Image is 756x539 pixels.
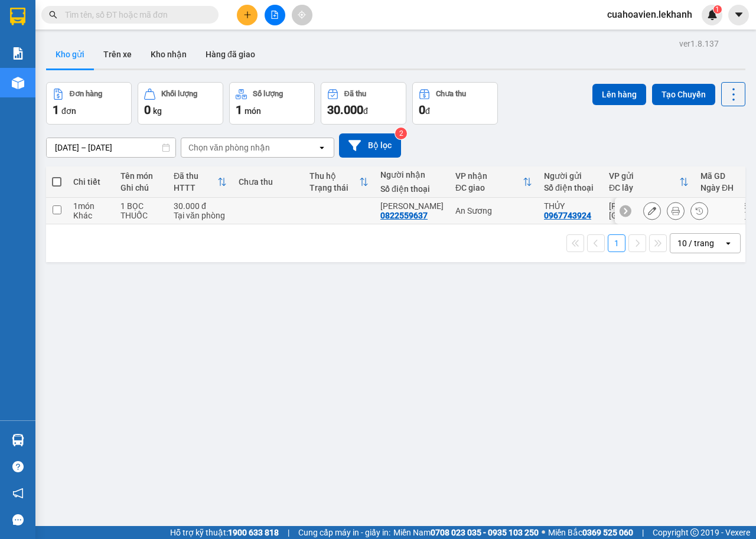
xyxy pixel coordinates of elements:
[239,177,298,187] div: Chưa thu
[168,166,233,198] th: Toggle SortBy
[47,138,175,157] input: Select a date range.
[609,201,689,220] div: [PERSON_NAME][GEOGRAPHIC_DATA]
[46,40,94,68] button: Kho gửi
[455,206,532,215] div: An Sương
[609,183,679,192] div: ĐC lấy
[271,11,279,19] span: file-add
[10,38,130,53] div: THỦY
[419,103,425,117] span: 0
[174,171,217,181] div: Đã thu
[228,528,279,537] strong: 1900 633 818
[713,5,722,14] sup: 1
[436,90,466,98] div: Chưa thu
[10,11,28,24] span: Gửi:
[138,11,167,24] span: Nhận:
[690,528,699,537] span: copyright
[12,514,24,525] span: message
[65,8,204,21] input: Tìm tên, số ĐT hoặc mã đơn
[298,526,390,539] span: Cung cấp máy in - giấy in:
[174,211,227,220] div: Tại văn phòng
[188,142,270,153] div: Chọn văn phòng nhận
[425,106,430,116] span: đ
[652,84,715,105] button: Tạo Chuyến
[677,237,714,249] div: 10 / trang
[288,526,289,539] span: |
[253,90,283,98] div: Số lượng
[700,183,756,192] div: Ngày ĐH
[73,201,109,211] div: 1 món
[265,5,285,25] button: file-add
[12,434,24,446] img: warehouse-icon
[317,143,327,152] svg: open
[12,47,24,60] img: solution-icon
[138,24,233,38] div: [PERSON_NAME]
[544,171,597,181] div: Người gửi
[455,171,523,181] div: VP nhận
[61,106,76,116] span: đơn
[598,7,702,22] span: cuahoavien.lekhanh
[380,184,444,194] div: Số điện thoại
[174,183,217,192] div: HTTT
[304,166,374,198] th: Toggle SortBy
[73,211,109,220] div: Khác
[120,171,162,181] div: Tên món
[144,103,151,117] span: 0
[236,103,242,117] span: 1
[9,76,132,90] div: 30.000
[724,239,733,248] svg: open
[138,82,223,125] button: Khối lượng0kg
[170,526,279,539] span: Hỗ trợ kỹ thuật:
[245,106,261,116] span: món
[412,82,498,125] button: Chưa thu0đ
[592,84,646,105] button: Lên hàng
[141,40,196,68] button: Kho nhận
[449,166,538,198] th: Toggle SortBy
[642,526,644,539] span: |
[10,53,130,69] div: 0967743924
[9,77,27,90] span: CR :
[431,528,539,537] strong: 0708 023 035 - 0935 103 250
[582,528,633,537] strong: 0369 525 060
[10,10,130,38] div: [PERSON_NAME][GEOGRAPHIC_DATA]
[243,11,252,19] span: plus
[608,234,625,252] button: 1
[161,90,197,98] div: Khối lượng
[12,77,24,89] img: warehouse-icon
[728,5,749,25] button: caret-down
[380,201,444,211] div: THÙY LINH
[603,166,695,198] th: Toggle SortBy
[174,201,227,211] div: 30.000 đ
[339,133,401,158] button: Bộ lọc
[73,177,109,187] div: Chi tiết
[643,202,661,220] div: Sửa đơn hàng
[49,11,57,19] span: search
[344,90,366,98] div: Đã thu
[298,11,306,19] span: aim
[153,106,162,116] span: kg
[679,37,719,50] div: ver 1.8.137
[229,82,315,125] button: Số lượng1món
[53,103,59,117] span: 1
[70,90,102,98] div: Đơn hàng
[138,10,233,24] div: An Sương
[10,8,25,25] img: logo-vxr
[734,9,744,20] span: caret-down
[455,183,523,192] div: ĐC giao
[138,38,233,55] div: 0822559637
[327,103,363,117] span: 30.000
[544,211,591,220] div: 0967743924
[120,183,162,192] div: Ghi chú
[544,201,597,211] div: THỦY
[380,170,444,179] div: Người nhận
[292,5,312,25] button: aim
[380,211,428,220] div: 0822559637
[715,5,719,14] span: 1
[363,106,368,116] span: đ
[548,526,633,539] span: Miền Bắc
[120,201,162,220] div: 1 BỌC THUỐC
[544,183,597,192] div: Số điện thoại
[393,526,539,539] span: Miền Nam
[12,488,24,499] span: notification
[700,171,756,181] div: Mã GD
[609,171,679,181] div: VP gửi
